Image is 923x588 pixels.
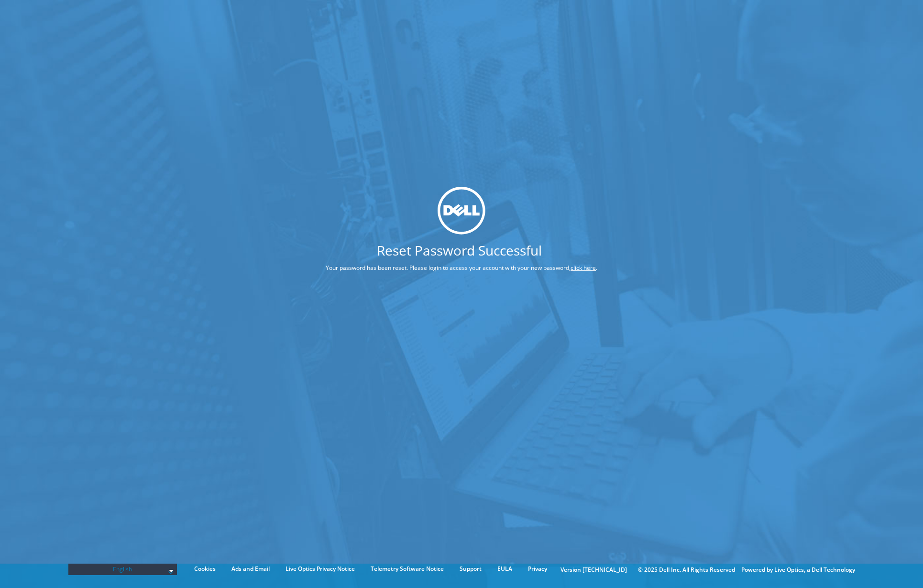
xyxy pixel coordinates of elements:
li: Powered by Live Optics, a Dell Technology [741,565,855,575]
span: English [73,564,173,575]
a: Telemetry Software Notice [363,564,451,574]
li: Version [TECHNICAL_ID] [556,565,632,575]
a: Privacy [521,564,554,574]
a: Ads and Email [224,564,277,574]
a: EULA [490,564,519,574]
a: Cookies [187,564,223,574]
img: dell_svg_logo.svg [438,187,485,235]
li: © 2025 Dell Inc. All Rights Reserved [633,565,740,575]
h1: Reset Password Successful [290,244,628,257]
a: click here [571,264,596,272]
p: Your password has been reset. Please login to access your account with your new password, . [290,263,633,273]
a: Live Optics Privacy Notice [278,564,362,574]
a: Support [452,564,489,574]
